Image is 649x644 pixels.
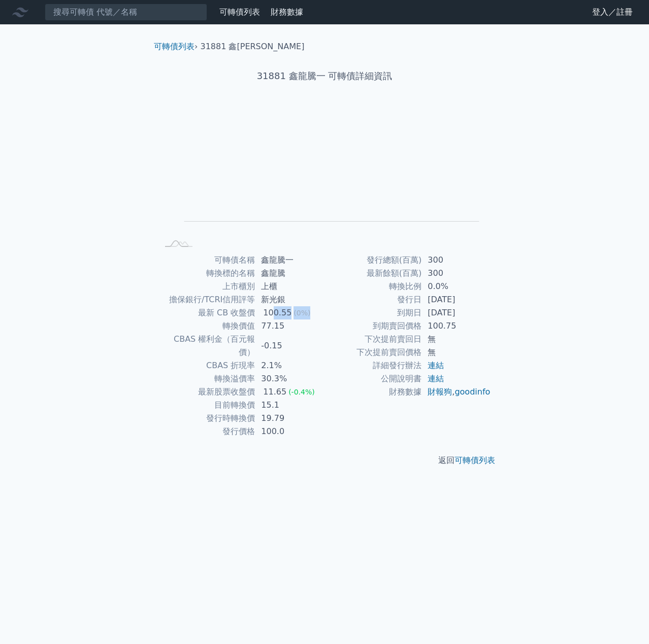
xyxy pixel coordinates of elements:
a: 財報狗 [428,387,452,397]
li: › [154,41,198,53]
a: 可轉債列表 [455,455,495,465]
td: 詳細發行辦法 [324,359,421,372]
td: 19.79 [255,412,324,425]
span: (-0.4%) [288,388,315,396]
td: 300 [421,267,491,280]
td: 下次提前賣回日 [324,333,421,346]
td: 最新股票收盤價 [158,385,255,399]
li: 31881 鑫[PERSON_NAME] [201,41,305,53]
td: 100.0 [255,425,324,438]
h1: 31881 鑫龍騰一 可轉債詳細資訊 [146,69,503,83]
td: 發行日 [324,293,421,306]
td: 新光銀 [255,293,324,306]
td: 轉換比例 [324,280,421,293]
a: 連結 [428,374,444,383]
a: 連結 [428,361,444,370]
g: Chart [175,115,479,236]
td: 發行總額(百萬) [324,254,421,267]
td: 2.1% [255,359,324,372]
td: CBAS 權利金（百元報價） [158,333,255,359]
td: 轉換溢價率 [158,372,255,385]
div: 100.55 [261,306,294,319]
td: 公開說明書 [324,372,421,385]
td: 發行時轉換價 [158,412,255,425]
td: 0.0% [421,280,491,293]
td: 擔保銀行/TCRI信用評等 [158,293,255,306]
td: CBAS 折現率 [158,359,255,372]
td: 300 [421,254,491,267]
a: 可轉債列表 [154,42,194,51]
td: 最新餘額(百萬) [324,267,421,280]
td: 到期賣回價格 [324,319,421,333]
a: 可轉債列表 [219,7,260,17]
iframe: Chat Widget [598,595,649,644]
a: 登入／註冊 [584,4,641,20]
div: 聊天小工具 [598,595,649,644]
td: 無 [421,346,491,359]
td: [DATE] [421,293,491,306]
td: 77.15 [255,319,324,333]
div: 11.65 [261,385,288,399]
a: 財務數據 [271,7,303,17]
td: 到期日 [324,306,421,319]
td: 鑫龍騰一 [255,254,324,267]
td: [DATE] [421,306,491,319]
td: 15.1 [255,399,324,412]
td: 無 [421,333,491,346]
p: 返回 [146,454,503,467]
td: 最新 CB 收盤價 [158,306,255,319]
td: 財務數據 [324,385,421,399]
td: 下次提前賣回價格 [324,346,421,359]
td: 鑫龍騰 [255,267,324,280]
input: 搜尋可轉債 代號／名稱 [45,4,207,21]
td: 轉換價值 [158,319,255,333]
td: 可轉債名稱 [158,254,255,267]
td: 上市櫃別 [158,280,255,293]
td: 100.75 [421,319,491,333]
a: goodinfo [455,387,490,397]
td: 30.3% [255,372,324,385]
td: 發行價格 [158,425,255,438]
td: , [421,385,491,399]
td: 目前轉換價 [158,399,255,412]
span: (0%) [294,309,310,317]
td: 轉換標的名稱 [158,267,255,280]
td: 上櫃 [255,280,324,293]
td: -0.15 [255,333,324,359]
